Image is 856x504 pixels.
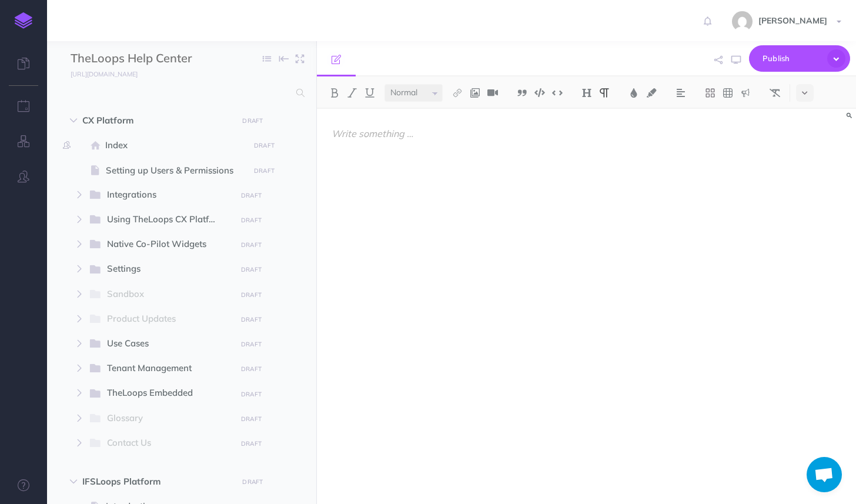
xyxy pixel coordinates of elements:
[241,440,262,448] small: DRAFT
[106,163,246,178] span: Setting up Users & Permissions
[238,114,267,128] button: DRAFT
[452,88,463,98] img: Link button
[71,82,289,104] input: Search
[241,365,262,373] small: DRAFT
[236,362,266,376] button: DRAFT
[107,237,228,252] span: Native Co-Pilot Widgets
[241,192,262,199] small: DRAFT
[552,88,563,97] img: Inline code button
[517,88,527,98] img: Blockquote button
[365,88,375,98] img: Underline button
[581,88,592,98] img: Headings dropdown button
[807,457,842,492] div: Open chat
[534,88,545,97] img: Code block button
[236,189,266,202] button: DRAFT
[250,139,279,152] button: DRAFT
[236,338,266,351] button: DRAFT
[107,312,228,327] span: Product Updates
[241,216,262,224] small: DRAFT
[82,114,231,128] span: CX Platform
[47,68,149,79] a: [URL][DOMAIN_NAME]
[15,12,32,29] img: logo-mark.svg
[347,88,357,98] img: Italic button
[107,287,228,302] span: Sandbox
[599,88,610,98] img: Paragraph button
[236,313,266,326] button: DRAFT
[107,188,228,203] span: Integrations
[241,415,262,423] small: DRAFT
[763,49,821,68] span: Publish
[749,45,850,72] button: Publish
[628,88,639,98] img: Text color button
[646,88,657,98] img: Text background color button
[329,88,340,98] img: Bold button
[107,361,228,376] span: Tenant Management
[71,50,209,68] input: Documentation Name
[107,262,228,277] span: Settings
[242,478,263,486] small: DRAFT
[107,436,228,451] span: Contact Us
[242,117,263,125] small: DRAFT
[82,475,231,489] span: IFSLoops Platform
[71,70,138,78] small: [URL][DOMAIN_NAME]
[107,336,228,352] span: Use Cases
[254,142,275,149] small: DRAFT
[770,88,780,98] img: Clear styles button
[487,88,498,98] img: Add video button
[238,475,267,489] button: DRAFT
[241,241,262,249] small: DRAFT
[732,11,753,32] img: 58e60416af45c89b35c9d831f570759b.jpg
[254,167,275,175] small: DRAFT
[236,437,266,450] button: DRAFT
[241,266,262,273] small: DRAFT
[470,88,480,98] img: Add image button
[107,411,228,426] span: Glossary
[753,15,833,26] span: [PERSON_NAME]
[236,263,266,276] button: DRAFT
[107,386,228,401] span: TheLoops Embedded
[723,88,733,98] img: Create table button
[236,388,266,401] button: DRAFT
[107,212,229,228] span: Using TheLoops CX Platform
[676,88,686,98] img: Alignment dropdown menu button
[236,288,266,302] button: DRAFT
[236,213,266,227] button: DRAFT
[740,88,751,98] img: Callout dropdown menu button
[236,412,266,426] button: DRAFT
[236,238,266,252] button: DRAFT
[105,138,246,152] span: Index
[241,291,262,299] small: DRAFT
[250,164,279,178] button: DRAFT
[241,390,262,398] small: DRAFT
[241,341,262,348] small: DRAFT
[241,316,262,323] small: DRAFT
